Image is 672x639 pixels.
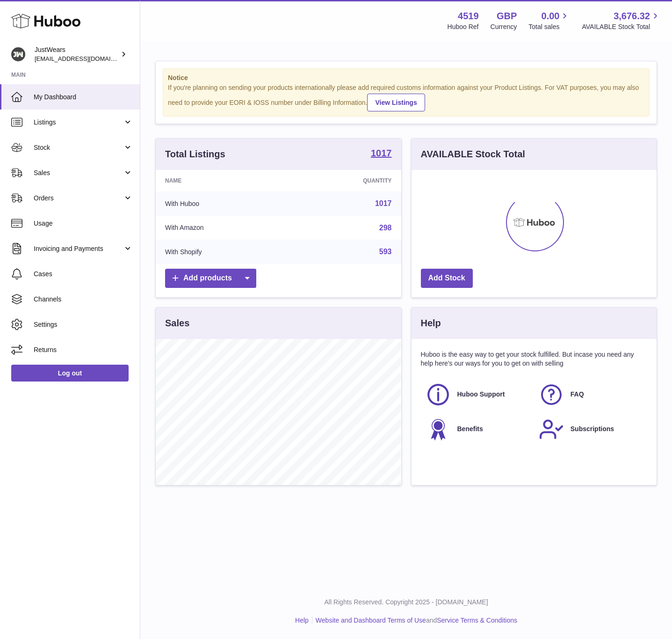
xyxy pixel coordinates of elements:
span: Channels [34,295,133,304]
a: Website and Dashboard Terms of Use [316,617,426,624]
span: Benefits [457,425,483,433]
span: FAQ [571,390,584,399]
img: internalAdmin-4519@internal.huboo.com [11,47,25,61]
a: Help [295,617,309,624]
span: Returns [34,345,133,354]
a: 1017 [375,199,392,207]
span: AVAILABLE Stock Total [582,22,661,31]
span: My Dashboard [34,93,133,102]
span: Listings [34,118,123,127]
strong: 4519 [458,10,479,22]
span: Usage [34,219,133,228]
span: Stock [34,143,123,152]
th: Name [156,170,290,191]
div: If you're planning on sending your products internationally please add required customs informati... [168,83,644,111]
h3: Help [421,317,441,330]
h3: AVAILABLE Stock Total [421,148,525,161]
a: 3,676.32 AVAILABLE Stock Total [582,10,661,31]
span: 3,676.32 [614,10,650,22]
span: Huboo Support [457,390,505,399]
a: FAQ [539,382,643,407]
h3: Sales [165,317,189,330]
strong: GBP [497,10,517,22]
a: 1017 [371,148,392,160]
td: With Amazon [156,216,290,240]
a: 0.00 Total sales [528,10,570,31]
span: Sales [34,169,123,177]
a: View Listings [367,94,425,111]
div: JustWears [35,45,119,63]
th: Quantity [290,170,401,191]
a: Benefits [426,417,529,442]
a: Add products [165,269,256,288]
li: and [312,616,517,625]
a: 593 [379,248,392,256]
span: Invoicing and Payments [34,244,123,253]
a: 298 [379,224,392,232]
span: Orders [34,194,123,203]
span: Subscriptions [571,425,614,433]
td: With Huboo [156,191,290,216]
span: [EMAIL_ADDRESS][DOMAIN_NAME] [35,55,137,62]
div: Currency [491,22,517,31]
h3: Total Listings [165,148,225,161]
strong: Notice [168,73,644,82]
span: 0.00 [542,10,560,22]
a: Log out [11,365,129,382]
a: Subscriptions [539,417,643,442]
div: Huboo Ref [448,22,479,31]
p: Huboo is the easy way to get your stock fulfilled. But incase you need any help here's our ways f... [421,350,648,368]
strong: 1017 [371,148,392,158]
td: With Shopify [156,240,290,264]
a: Add Stock [421,269,473,288]
a: Service Terms & Conditions [437,617,517,624]
a: Huboo Support [426,382,529,407]
span: Settings [34,320,133,329]
span: Cases [34,270,133,279]
span: Total sales [528,22,570,31]
p: All Rights Reserved. Copyright 2025 - [DOMAIN_NAME] [148,598,665,607]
